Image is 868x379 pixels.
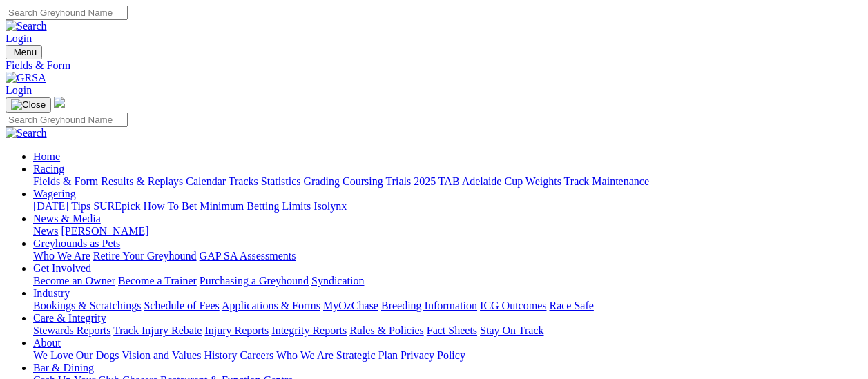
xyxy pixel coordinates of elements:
[33,250,862,262] div: Greyhounds as Pets
[381,300,477,311] a: Breeding Information
[240,349,273,361] a: Careers
[11,99,46,110] img: Close
[343,175,383,187] a: Coursing
[385,175,411,187] a: Trials
[14,47,37,57] span: Menu
[6,59,862,72] a: Fields & Form
[33,213,101,224] a: News & Media
[349,324,424,336] a: Rules & Policies
[61,225,148,237] a: [PERSON_NAME]
[6,113,128,127] input: Search
[204,324,269,336] a: Injury Reports
[33,175,98,187] a: Fields & Form
[54,97,65,108] img: logo-grsa-white.png
[118,275,197,286] a: Become a Trainer
[33,362,94,373] a: Bar & Dining
[113,324,202,336] a: Track Injury Rebate
[525,175,561,187] a: Weights
[229,175,258,187] a: Tracks
[33,275,115,286] a: Become an Owner
[564,175,649,187] a: Track Maintenance
[33,225,58,237] a: News
[33,300,141,311] a: Bookings & Scratchings
[549,300,593,311] a: Race Safe
[276,349,334,361] a: Who We Are
[336,349,398,361] a: Strategic Plan
[6,6,128,20] input: Search
[311,275,364,286] a: Syndication
[33,337,61,349] a: About
[33,237,120,249] a: Greyhounds as Pets
[414,175,523,187] a: 2025 TAB Adelaide Cup
[93,200,140,212] a: SUREpick
[33,250,90,262] a: Who We Are
[6,32,32,44] a: Login
[480,300,546,311] a: ICG Outcomes
[33,275,862,287] div: Get Involved
[401,349,465,361] a: Privacy Policy
[33,324,110,336] a: Stewards Reports
[304,175,340,187] a: Grading
[200,250,296,262] a: GAP SA Assessments
[427,324,477,336] a: Fact Sheets
[222,300,320,311] a: Applications & Forms
[33,175,862,188] div: Racing
[33,287,70,299] a: Industry
[6,45,42,59] button: Toggle navigation
[101,175,183,187] a: Results & Replays
[323,300,378,311] a: MyOzChase
[6,84,32,96] a: Login
[33,188,76,200] a: Wagering
[33,225,862,237] div: News & Media
[33,163,64,175] a: Racing
[186,175,226,187] a: Calendar
[33,200,862,213] div: Wagering
[204,349,237,361] a: History
[33,300,862,312] div: Industry
[200,275,309,286] a: Purchasing a Greyhound
[33,262,91,274] a: Get Involved
[6,127,47,139] img: Search
[33,349,119,361] a: We Love Our Dogs
[144,300,219,311] a: Schedule of Fees
[122,349,201,361] a: Vision and Values
[33,200,90,212] a: [DATE] Tips
[33,324,862,337] div: Care & Integrity
[271,324,347,336] a: Integrity Reports
[314,200,347,212] a: Isolynx
[33,150,60,162] a: Home
[6,20,47,32] img: Search
[144,200,197,212] a: How To Bet
[480,324,543,336] a: Stay On Track
[33,312,106,324] a: Care & Integrity
[33,349,862,362] div: About
[6,97,51,113] button: Toggle navigation
[261,175,301,187] a: Statistics
[6,72,46,84] img: GRSA
[93,250,197,262] a: Retire Your Greyhound
[200,200,311,212] a: Minimum Betting Limits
